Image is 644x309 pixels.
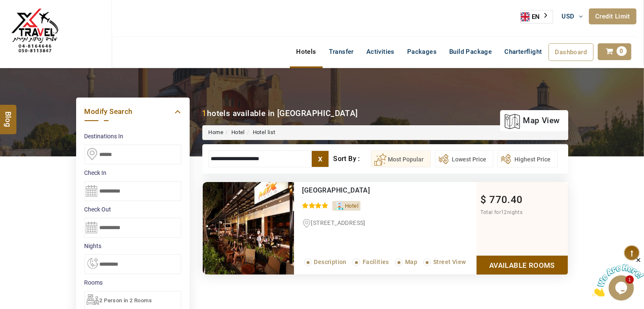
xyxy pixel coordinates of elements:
a: Show Rooms [477,256,568,275]
span: Hotel [345,203,358,209]
iframe: chat widget [592,256,644,296]
img: 143876a_hb_r_001.jpg [203,182,294,275]
a: map view [504,111,559,130]
div: hotels available in [GEOGRAPHIC_DATA] [202,108,358,119]
label: Check Out [85,205,181,214]
span: Dashboard [555,48,587,56]
img: The Royal Line Holidays [6,4,63,61]
button: Highest Price [498,151,558,167]
label: x [312,151,329,167]
a: Charterflight [498,43,548,60]
span: Facilities [363,259,389,265]
button: Most Popular [371,151,431,167]
span: Charterflight [504,48,542,55]
div: Ashlee Hub Hotel Patong [302,186,442,195]
span: [STREET_ADDRESS] [311,219,366,226]
a: Transfer [323,43,360,60]
a: Home [209,129,224,135]
a: Build Package [443,43,498,60]
span: Street View [433,259,466,265]
b: 1 [202,108,207,118]
a: EN [521,11,553,23]
label: Rooms [85,278,181,287]
a: Hotels [290,43,322,60]
li: Hotel list [245,129,276,137]
span: 770.40 [489,194,522,206]
span: Blog [3,111,14,118]
label: nights [85,242,181,250]
a: Credit Limit [589,8,636,24]
span: 0 [617,46,627,56]
button: Lowest Price [435,151,493,167]
a: [GEOGRAPHIC_DATA] [302,186,370,194]
a: 0 [598,43,631,60]
span: 12 [501,209,507,215]
aside: Language selected: English [520,10,553,24]
a: Modify Search [85,106,181,117]
div: Language [520,10,553,24]
span: Total for nights [481,209,523,215]
div: Sort By : [333,151,371,167]
a: Hotel [231,129,245,135]
span: Map [405,259,417,265]
span: USD [562,13,575,20]
label: Check In [85,169,181,177]
a: Packages [401,43,443,60]
span: 2 Person in 2 Rooms [100,297,152,304]
a: Activities [360,43,401,60]
label: Destinations In [85,132,181,140]
span: $ [481,194,487,206]
span: Description [314,259,347,265]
